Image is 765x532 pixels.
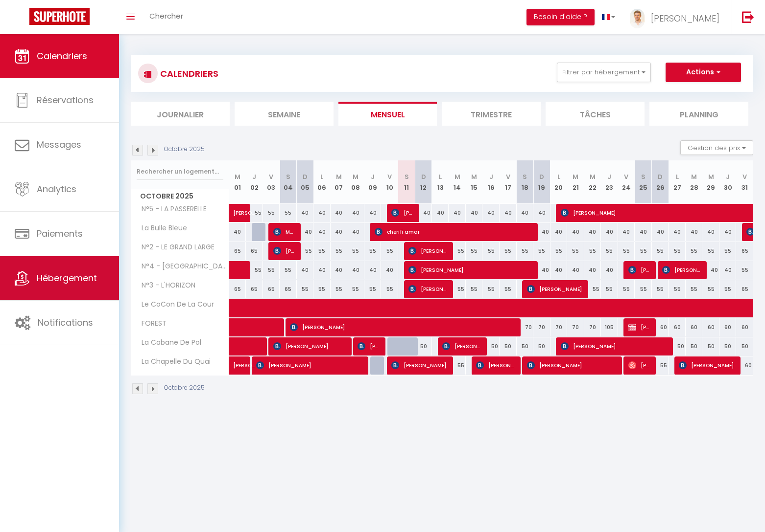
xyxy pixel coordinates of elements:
[567,261,584,279] div: 40
[38,316,93,329] span: Notifications
[635,280,652,298] div: 55
[708,172,714,181] abbr: M
[736,261,753,279] div: 55
[742,11,754,23] img: logout
[331,261,348,279] div: 40
[164,383,205,393] p: Octobre 2025
[371,172,375,181] abbr: J
[229,223,246,241] div: 40
[320,172,323,181] abbr: L
[618,242,635,260] div: 55
[533,160,550,204] th: 19
[686,160,703,204] th: 28
[489,172,493,181] abbr: J
[546,102,645,126] li: Tâches
[686,318,703,336] div: 60
[561,337,669,355] span: [PERSON_NAME]
[550,223,568,241] div: 40
[702,280,719,298] div: 55
[37,183,76,195] span: Analytics
[506,172,510,181] abbr: V
[256,356,365,375] span: [PERSON_NAME]
[679,356,736,375] span: [PERSON_NAME]
[405,172,409,181] abbr: S
[131,102,230,126] li: Journalier
[233,199,256,217] span: [PERSON_NAME]
[297,204,314,222] div: 40
[280,261,297,279] div: 55
[131,189,229,203] span: Octobre 2025
[618,223,635,241] div: 40
[449,204,466,222] div: 40
[297,223,314,241] div: 40
[303,172,308,181] abbr: D
[567,223,584,241] div: 40
[669,318,686,336] div: 60
[280,160,297,204] th: 04
[347,223,364,241] div: 40
[37,50,87,62] span: Calendriers
[550,242,568,260] div: 55
[686,223,703,241] div: 40
[269,172,273,181] abbr: V
[736,280,753,298] div: 65
[313,242,331,260] div: 55
[736,356,753,375] div: 60
[229,160,246,204] th: 01
[408,242,449,260] span: [PERSON_NAME] [PERSON_NAME]
[347,242,364,260] div: 55
[666,63,741,82] button: Actions
[263,160,280,204] th: 03
[527,280,584,298] span: [PERSON_NAME]
[313,204,331,222] div: 40
[517,160,534,204] th: 18
[628,356,651,375] span: [PERSON_NAME]
[229,204,246,222] a: [PERSON_NAME]
[607,172,611,181] abbr: J
[364,261,382,279] div: 40
[391,203,414,222] span: [PERSON_NAME]
[719,261,737,279] div: 40
[229,356,246,375] a: [PERSON_NAME]
[482,242,500,260] div: 55
[466,160,483,204] th: 15
[669,160,686,204] th: 27
[652,280,669,298] div: 55
[331,242,348,260] div: 55
[381,242,398,260] div: 55
[442,337,482,355] span: [PERSON_NAME]
[331,223,348,241] div: 40
[449,356,466,375] div: 55
[338,102,437,126] li: Mensuel
[415,160,432,204] th: 12
[280,280,297,298] div: 65
[651,12,719,24] span: [PERSON_NAME]
[533,261,550,279] div: 40
[246,160,263,204] th: 02
[641,172,645,181] abbr: S
[500,242,517,260] div: 55
[533,242,550,260] div: 55
[432,160,449,204] th: 13
[286,172,290,181] abbr: S
[364,242,382,260] div: 55
[439,172,442,181] abbr: L
[263,280,280,298] div: 65
[523,172,527,181] abbr: S
[133,318,169,329] span: FOREST
[676,172,679,181] abbr: L
[133,223,190,234] span: La Bulle Bleue
[37,138,81,151] span: Messages
[331,160,348,204] th: 07
[702,337,719,355] div: 50
[336,172,342,181] abbr: M
[313,160,331,204] th: 06
[635,160,652,204] th: 25
[573,172,578,181] abbr: M
[526,9,595,25] button: Besoin d'aide ?
[331,280,348,298] div: 55
[482,337,500,355] div: 50
[517,204,534,222] div: 40
[313,280,331,298] div: 55
[719,223,737,241] div: 40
